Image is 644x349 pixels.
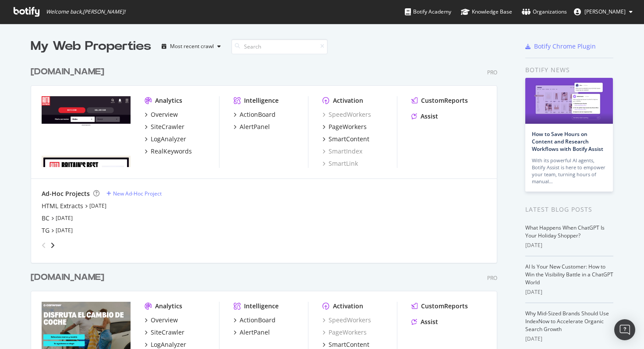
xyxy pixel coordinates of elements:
div: angle-right [50,241,56,250]
a: How to Save Hours on Content and Research Workflows with Botify Assist [532,130,603,153]
img: www.autoexpress.co.uk [42,96,131,167]
a: SiteCrawler [145,122,184,131]
a: SpeedWorkers [322,316,371,325]
a: BC [42,214,50,223]
a: AlertPanel [234,122,270,131]
span: Ting Liu [584,8,626,15]
a: RealKeywords [145,147,192,156]
div: [DATE] [525,335,613,343]
a: [DOMAIN_NAME] [31,66,108,78]
input: Search [231,39,328,54]
div: Latest Blog Posts [525,205,613,214]
a: TG [42,226,50,235]
div: ActionBoard [240,110,276,119]
div: Analytics [155,302,182,311]
div: AlertPanel [240,328,270,337]
div: [DOMAIN_NAME] [31,271,104,284]
a: PageWorkers [322,122,367,131]
a: AI Is Your New Customer: How to Win the Visibility Battle in a ChatGPT World [525,263,613,286]
div: Assist [421,112,438,121]
div: Intelligence [244,302,279,311]
a: SmartContent [322,340,369,349]
a: [DATE] [56,227,73,234]
div: SiteCrawler [151,122,184,131]
div: CustomReports [421,96,468,105]
div: ActionBoard [240,316,276,325]
a: [DOMAIN_NAME] [31,271,108,284]
div: With its powerful AI agents, Botify Assist is here to empower your team, turning hours of manual… [532,157,606,185]
div: Overview [151,316,178,325]
a: CustomReports [411,96,468,105]
a: SmartContent [322,135,369,143]
div: Activation [333,96,363,105]
div: CustomReports [421,302,468,311]
div: Organizations [522,7,567,16]
a: ActionBoard [234,316,276,325]
a: [DATE] [89,202,106,209]
a: HTML Extracts [42,202,83,210]
div: Knowledge Base [461,7,512,16]
div: [DATE] [525,241,613,249]
a: LogAnalyzer [145,135,186,143]
div: angle-left [38,238,50,252]
div: SiteCrawler [151,328,184,337]
a: SmartLink [322,159,358,168]
div: Assist [421,318,438,326]
div: Botify news [525,65,613,75]
a: Overview [145,316,178,325]
div: LogAnalyzer [151,135,186,143]
div: Ad-Hoc Projects [42,189,90,198]
a: [DATE] [56,214,73,222]
div: Activation [333,302,363,311]
div: [DATE] [525,288,613,296]
a: Assist [411,318,438,326]
span: Welcome back, [PERSON_NAME] ! [46,8,125,15]
div: Most recent crawl [170,44,214,49]
a: Why Mid-Sized Brands Should Use IndexNow to Accelerate Organic Search Growth [525,310,609,333]
div: My Web Properties [31,38,151,55]
div: New Ad-Hoc Project [113,190,162,197]
div: Analytics [155,96,182,105]
img: How to Save Hours on Content and Research Workflows with Botify Assist [525,78,613,124]
div: AlertPanel [240,122,270,131]
div: SmartContent [329,135,369,143]
a: PageWorkers [322,328,367,337]
div: Botify Chrome Plugin [534,42,596,51]
div: Botify Academy [405,7,451,16]
div: Pro [487,69,497,76]
div: Intelligence [244,96,279,105]
a: CustomReports [411,302,468,311]
a: ActionBoard [234,110,276,119]
button: [PERSON_NAME] [567,5,640,19]
div: Open Intercom Messenger [614,319,635,340]
a: New Ad-Hoc Project [106,190,162,197]
a: Botify Chrome Plugin [525,42,596,51]
a: SiteCrawler [145,328,184,337]
a: What Happens When ChatGPT Is Your Holiday Shopper? [525,224,605,239]
div: RealKeywords [151,147,192,156]
div: Pro [487,274,497,282]
div: SmartContent [329,340,369,349]
div: PageWorkers [329,122,367,131]
a: SpeedWorkers [322,110,371,119]
a: Overview [145,110,178,119]
a: Assist [411,112,438,121]
div: LogAnalyzer [151,340,186,349]
a: SmartIndex [322,147,362,156]
a: AlertPanel [234,328,270,337]
a: LogAnalyzer [145,340,186,349]
div: [DOMAIN_NAME] [31,66,104,78]
div: Overview [151,110,178,119]
button: Most recent crawl [158,39,224,53]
